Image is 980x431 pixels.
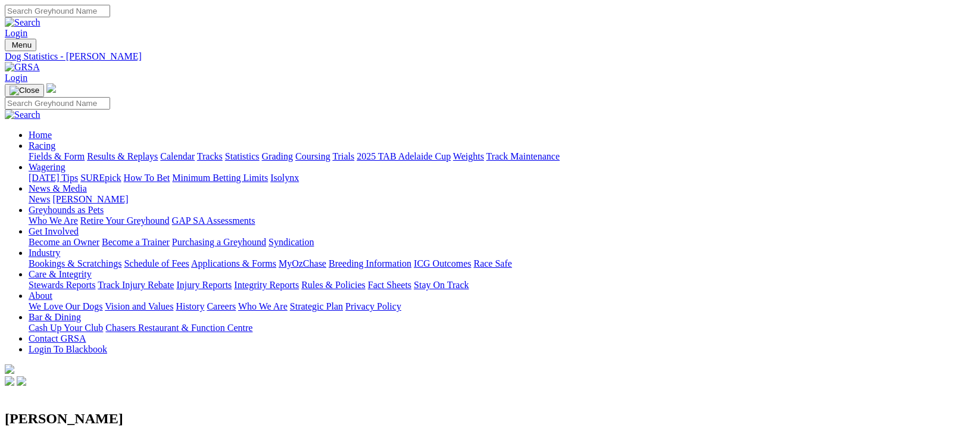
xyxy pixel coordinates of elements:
[29,226,79,236] a: Get Involved
[414,280,469,290] a: Stay On Track
[29,151,975,162] div: Racing
[270,173,299,183] a: Isolynx
[29,248,60,258] a: Industry
[5,62,40,73] img: GRSA
[29,312,81,322] a: Bar & Dining
[290,301,343,311] a: Strategic Plan
[5,411,975,427] h2: [PERSON_NAME]
[29,215,78,226] a: Who We Are
[5,39,36,51] button: Toggle navigation
[238,301,288,311] a: Who We Are
[29,162,65,172] a: Wagering
[29,344,107,354] a: Login To Blackbook
[105,323,252,333] a: Chasers Restaurant & Function Centre
[124,173,170,183] a: How To Bet
[172,215,255,226] a: GAP SA Assessments
[473,258,511,268] a: Race Safe
[17,376,26,386] img: twitter.svg
[5,51,975,62] a: Dog Statistics - [PERSON_NAME]
[5,17,40,28] img: Search
[5,73,27,83] a: Login
[368,280,411,290] a: Fact Sheets
[80,215,170,226] a: Retire Your Greyhound
[5,364,14,374] img: logo-grsa-white.png
[87,151,158,161] a: Results & Replays
[124,258,189,268] a: Schedule of Fees
[5,28,27,38] a: Login
[10,86,39,95] img: Close
[5,5,110,17] input: Search
[301,280,366,290] a: Rules & Policies
[5,97,110,110] input: Search
[225,151,260,161] a: Statistics
[29,258,975,269] div: Industry
[5,84,44,97] button: Toggle navigation
[5,110,40,120] img: Search
[160,151,195,161] a: Calendar
[46,83,56,93] img: logo-grsa-white.png
[197,151,223,161] a: Tracks
[176,301,204,311] a: History
[234,280,299,290] a: Integrity Reports
[29,291,52,301] a: About
[332,151,354,161] a: Trials
[29,333,86,343] a: Contact GRSA
[98,280,174,290] a: Track Injury Rebate
[29,301,975,312] div: About
[191,258,276,268] a: Applications & Forms
[453,151,484,161] a: Weights
[29,173,975,183] div: Wagering
[269,237,314,247] a: Syndication
[176,280,232,290] a: Injury Reports
[80,173,121,183] a: SUREpick
[29,194,975,205] div: News & Media
[279,258,326,268] a: MyOzChase
[172,173,268,183] a: Minimum Betting Limits
[29,237,975,248] div: Get Involved
[52,194,128,204] a: [PERSON_NAME]
[172,237,266,247] a: Purchasing a Greyhound
[29,323,103,333] a: Cash Up Your Club
[5,376,14,386] img: facebook.svg
[262,151,293,161] a: Grading
[486,151,560,161] a: Track Maintenance
[345,301,401,311] a: Privacy Policy
[29,301,102,311] a: We Love Our Dogs
[29,323,975,333] div: Bar & Dining
[357,151,451,161] a: 2025 TAB Adelaide Cup
[29,151,85,161] a: Fields & Form
[414,258,471,268] a: ICG Outcomes
[29,194,50,204] a: News
[29,280,975,291] div: Care & Integrity
[29,130,52,140] a: Home
[12,40,32,49] span: Menu
[105,301,173,311] a: Vision and Values
[29,237,99,247] a: Become an Owner
[29,183,87,193] a: News & Media
[29,173,78,183] a: [DATE] Tips
[295,151,330,161] a: Coursing
[29,269,92,279] a: Care & Integrity
[329,258,411,268] a: Breeding Information
[29,280,95,290] a: Stewards Reports
[29,140,55,151] a: Racing
[102,237,170,247] a: Become a Trainer
[207,301,236,311] a: Careers
[29,205,104,215] a: Greyhounds as Pets
[29,258,121,268] a: Bookings & Scratchings
[29,215,975,226] div: Greyhounds as Pets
